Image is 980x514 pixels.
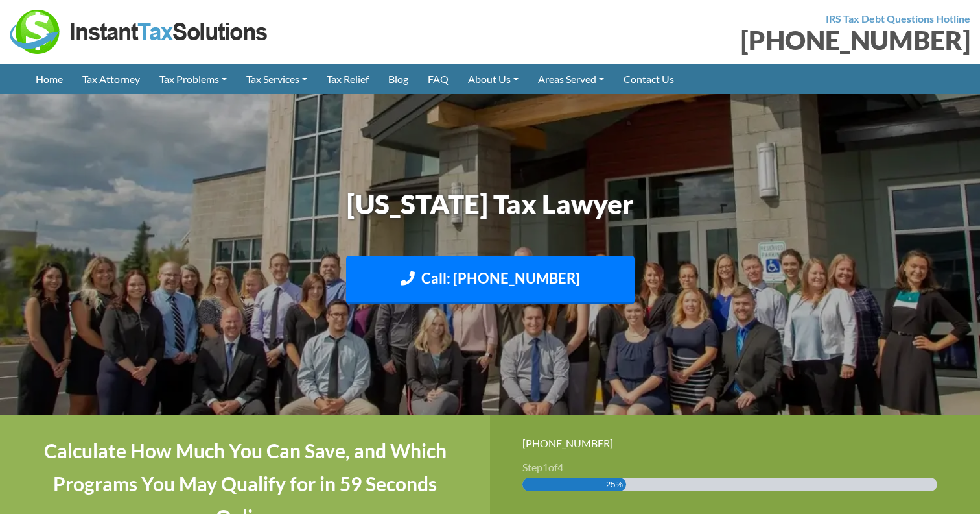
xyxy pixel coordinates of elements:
[317,64,379,94] a: Tax Relief
[542,461,548,473] span: 1
[458,64,528,94] a: About Us
[150,64,237,94] a: Tax Problems
[73,64,150,94] a: Tax Attorney
[10,10,269,54] img: Instant Tax Solutions Logo
[826,12,970,25] strong: IRS Tax Debt Questions Hotline
[418,64,458,94] a: FAQ
[522,434,948,452] div: [PHONE_NUMBER]
[10,24,269,36] a: Instant Tax Solutions Logo
[522,462,948,472] h3: Step of
[130,185,850,223] h1: [US_STATE] Tax Lawyer
[346,256,635,304] a: Call: [PHONE_NUMBER]
[557,461,563,473] span: 4
[614,64,684,94] a: Contact Us
[500,27,970,53] div: [PHONE_NUMBER]
[379,64,418,94] a: Blog
[237,64,317,94] a: Tax Services
[26,64,73,94] a: Home
[606,478,623,491] span: 25%
[528,64,614,94] a: Areas Served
